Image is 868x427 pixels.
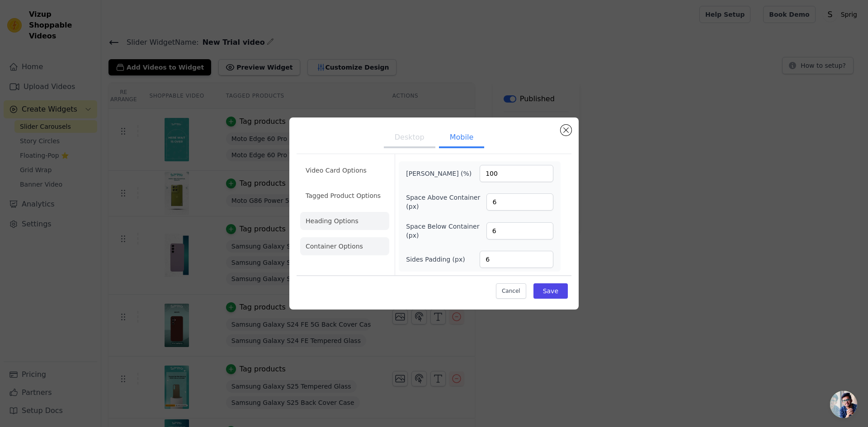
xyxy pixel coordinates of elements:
li: Heading Options [300,212,389,230]
label: [PERSON_NAME] (%) [406,169,472,178]
label: Space Below Container (px) [406,222,486,240]
li: Tagged Product Options [300,187,389,205]
div: Open chat [830,391,857,418]
label: Sides Padding (px) [406,255,465,264]
li: Video Card Options [300,161,389,179]
button: Cancel [496,283,526,299]
button: Save [533,283,568,299]
label: Space Above Container (px) [406,193,486,211]
button: Close modal [561,125,571,136]
button: Mobile [439,128,484,148]
li: Container Options [300,237,389,255]
button: Desktop [384,128,435,148]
